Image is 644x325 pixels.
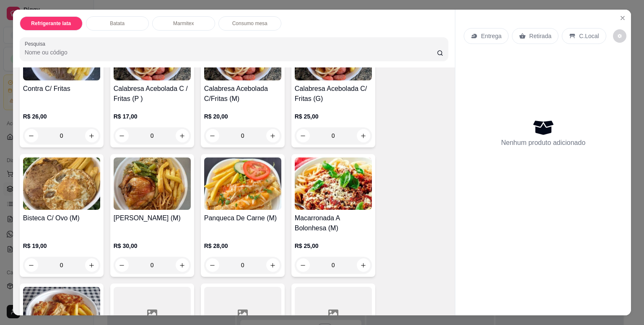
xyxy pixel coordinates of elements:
[579,32,599,40] p: C.Local
[25,40,48,47] label: Pesquisa
[23,84,100,94] h4: Contra C/ Fritas
[23,112,100,121] p: R$ 26,00
[176,258,189,272] button: increase-product-quantity
[25,48,437,57] input: Pesquisa
[204,213,281,223] h4: Panqueca De Carne (M)
[206,129,219,142] button: decrease-product-quantity
[613,29,626,43] button: decrease-product-quantity
[357,258,370,272] button: increase-product-quantity
[295,84,372,104] h4: Calabresa Acebolada C/ Fritas (G)
[295,112,372,121] p: R$ 25,00
[31,20,71,27] p: Refrigerante lata
[115,258,129,272] button: decrease-product-quantity
[176,129,189,142] button: increase-product-quantity
[114,157,191,210] img: product-image
[110,20,125,27] p: Batata
[296,129,310,142] button: decrease-product-quantity
[114,84,191,104] h4: Calabresa Acebolada C / Fritas (P )
[295,242,372,250] p: R$ 25,00
[85,129,99,142] button: increase-product-quantity
[115,129,129,142] button: decrease-product-quantity
[529,32,551,40] p: Retirada
[114,213,191,223] h4: [PERSON_NAME] (M)
[204,157,281,210] img: product-image
[206,258,219,272] button: decrease-product-quantity
[296,258,310,272] button: decrease-product-quantity
[295,157,372,210] img: product-image
[481,32,501,40] p: Entrega
[25,258,38,272] button: decrease-product-quantity
[266,258,280,272] button: increase-product-quantity
[114,242,191,250] p: R$ 30,00
[295,213,372,233] h4: Macarronada A Bolonhesa (M)
[616,11,629,25] button: Close
[204,112,281,121] p: R$ 20,00
[266,129,280,142] button: increase-product-quantity
[23,242,100,250] p: R$ 19,00
[173,20,194,27] p: Marmitex
[23,157,100,210] img: product-image
[23,213,100,223] h4: Bisteca C/ Ovo (M)
[204,84,281,104] h4: Calabresa Acebolada C/Fritas (M)
[501,138,585,148] p: Nenhum produto adicionado
[114,112,191,121] p: R$ 17,00
[232,20,267,27] p: Consumo mesa
[25,129,38,142] button: decrease-product-quantity
[204,242,281,250] p: R$ 28,00
[357,129,370,142] button: increase-product-quantity
[85,258,99,272] button: increase-product-quantity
